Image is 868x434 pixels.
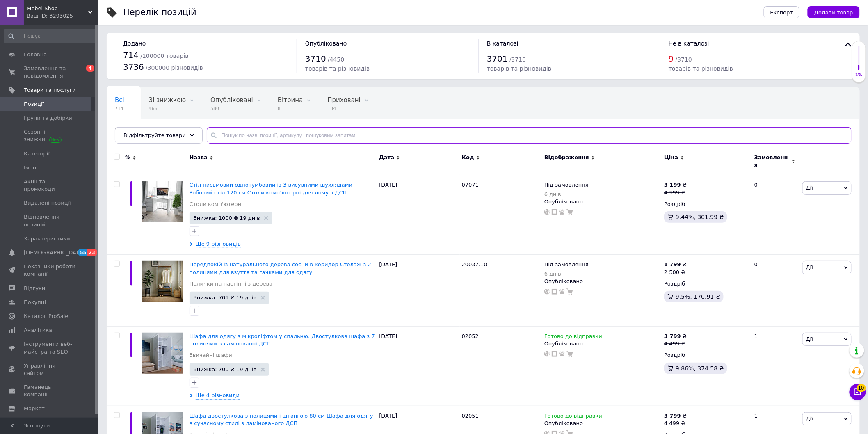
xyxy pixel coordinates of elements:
b: 3 799 [664,333,681,339]
span: Відфільтруйте товари [123,132,186,138]
span: Готово до відправки [544,413,602,421]
span: Категорії [24,150,50,158]
span: 07071 [462,182,479,188]
span: Дії [806,416,813,422]
span: Назва [190,154,208,161]
div: [DATE] [377,327,460,406]
div: 6 днів [544,191,589,197]
div: ₴ [664,261,687,268]
div: 4 199 ₴ [664,189,687,196]
span: Відображення [544,154,589,161]
span: Видалені позиції [24,199,71,207]
span: 4 [86,65,94,72]
span: 23 [87,249,97,256]
b: 1 799 [664,261,681,267]
span: 134 [327,105,361,112]
span: Опубліковані [210,96,253,104]
span: 466 [149,105,186,112]
span: [DEMOGRAPHIC_DATA] [24,249,85,256]
div: 2 500 ₴ [664,269,687,276]
span: Знижка: 701 ₴ 19 днів [194,295,257,300]
span: % [125,154,130,161]
span: Ще 4 різновиди [196,392,240,400]
span: Позиції [24,101,44,108]
img: Стол письменный однотумбовый с 3 выдвижными ящиками Робочий стол 120 см Столы компьютерные для до... [142,181,183,222]
span: Експорт [770,9,793,16]
span: Аналітика [24,327,52,334]
span: Дата [379,154,395,161]
button: Експорт [764,6,800,18]
div: Перелік позицій [123,8,196,17]
div: ₴ [664,412,687,420]
span: 10 [857,384,866,392]
span: Під замовлення [544,261,589,270]
div: Опубліковано [544,278,660,285]
span: товарів та різновидів [305,65,370,72]
span: Головна [24,51,47,58]
a: Полички на настінні з дерева [190,280,273,288]
span: Опубліковано [305,40,347,47]
span: Знижка: 1000 ₴ 19 днів [194,215,260,221]
div: 4 499 ₴ [664,340,687,347]
span: 9 [669,54,674,64]
span: 3736 [123,62,144,72]
a: Стіл письмовий однотумбовий із 3 висувними шухлядами Робочий стіл 120 см Столи комп’ютерні для до... [190,182,353,195]
span: Зі знижкою [149,96,186,104]
span: Додати товар [814,9,853,16]
div: 6 днів [544,271,589,277]
span: Товари та послуги [24,87,76,94]
span: Гаманець компанії [24,384,76,398]
input: Пошук по назві позиції, артикулу і пошуковим запитам [207,127,852,144]
div: 1 [749,327,800,406]
div: [DATE] [377,255,460,327]
span: Маркет [24,405,45,412]
span: товарів та різновидів [669,65,733,72]
div: 1% [852,72,866,78]
img: Шкаф для одежды с микролифтом в спальню Шкаф двухдверный из с 7 полками Ламинированного ДСП [142,333,183,374]
span: 02052 [462,333,479,339]
span: 9.44%, 301.99 ₴ [676,214,724,220]
span: Під замовлення [544,182,589,190]
span: товарів та різновидів [487,65,551,72]
span: 714 [115,105,124,112]
span: Зі знижкою [115,128,152,135]
a: Звичайні шафи [190,352,232,359]
div: [DATE] [377,175,460,255]
span: 3701 [487,54,508,64]
span: Не в каталозі [669,40,709,47]
span: Ціна [664,154,678,161]
span: Дії [806,336,813,342]
span: / 300000 різновидів [146,64,203,71]
span: 580 [210,105,253,112]
span: Mebel Shop [27,5,88,12]
a: Шафа двостулкова з полицями і штангою 80 см Шафа для одягу в сучасному стилі з ламінованого ДСП [190,413,373,426]
span: 714 [123,50,139,60]
span: Всі [115,96,124,104]
span: Інструменти веб-майстра та SEO [24,340,76,355]
span: Замовлення та повідомлення [24,65,76,80]
a: Шафа для одягу з мікроліфтом у спальню. Двостулкова шафа з 7 полицями з ламінованої ДСП [190,333,375,347]
span: Управління сайтом [24,362,76,377]
div: ₴ [664,333,687,340]
div: Опубліковано [544,198,660,206]
input: Пошук [4,29,97,43]
div: Опубліковано [544,340,660,347]
span: 3710 [305,54,326,64]
div: Роздріб [664,201,747,208]
div: 0 [749,175,800,255]
span: Сезонні знижки [24,128,76,143]
span: Приховані [327,96,361,104]
img: Прихожая из натурального дерева сосны в коридор Стеллаж с 2 обувными полками и крючками для одежды [142,261,183,302]
span: Додано [123,40,146,47]
span: Вітрина [278,96,303,104]
b: 3 799 [664,413,681,419]
span: Передпокій із натурального дерева сосни в коридор Стелаж з 2 полицями для взуття та гачками для о... [190,261,372,275]
span: Дії [806,264,813,270]
span: 8 [278,105,303,112]
span: 20037.10 [462,261,487,267]
span: / 3710 [676,56,692,63]
div: ₴ [664,181,687,189]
